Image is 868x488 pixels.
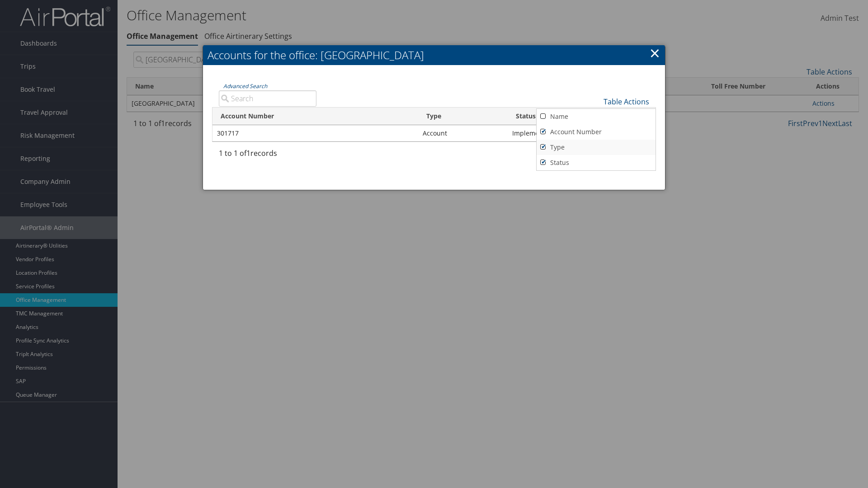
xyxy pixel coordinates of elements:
th: Account Number: activate to sort column ascending [212,108,418,125]
a: Name [537,109,656,124]
td: Implementing [508,125,656,141]
a: Advanced Search [223,82,267,90]
a: Type [537,140,656,155]
span: 1 [246,148,250,158]
a: × [650,44,660,62]
h2: Accounts for the office: [GEOGRAPHIC_DATA] [203,45,665,65]
td: Account [418,125,508,141]
th: Status: activate to sort column ascending [508,108,656,125]
a: Table Actions [604,97,649,107]
a: Status [537,155,656,170]
a: Account Number [537,124,656,140]
td: 301717 [212,125,418,141]
th: Type: activate to sort column ascending [418,108,508,125]
div: 1 to 1 of records [219,148,316,163]
input: Advanced Search [219,90,316,107]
